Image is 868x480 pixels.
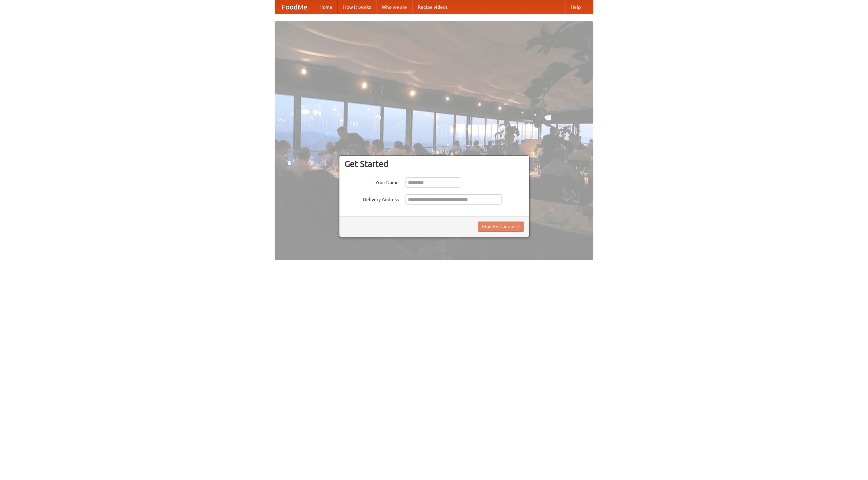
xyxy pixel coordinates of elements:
label: Delivery Address [344,194,399,203]
a: Who we are [376,0,412,14]
a: Help [565,0,586,14]
a: Home [314,0,338,14]
a: FoodMe [275,0,314,14]
h3: Get Started [344,159,524,169]
button: Find Restaurants! [478,222,524,232]
label: Your Name [344,177,399,186]
a: Recipe videos [412,0,453,14]
a: How it works [338,0,376,14]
